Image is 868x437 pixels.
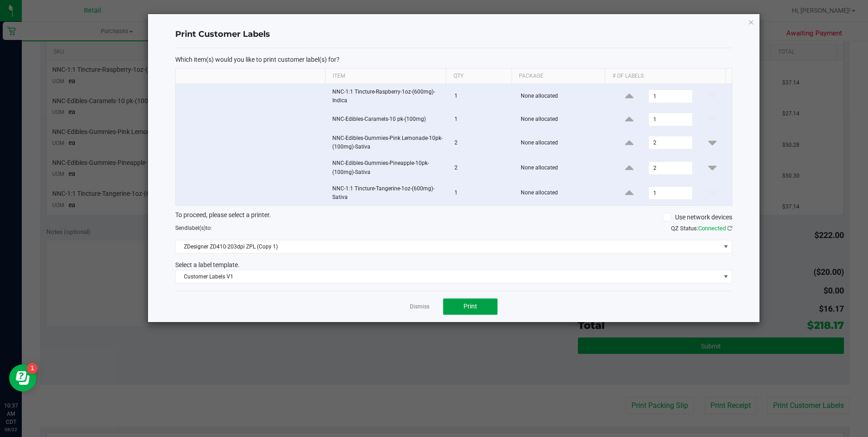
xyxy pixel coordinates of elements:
[449,84,515,109] td: 1
[663,213,732,222] label: Use network devices
[443,298,498,315] button: Print
[605,69,725,84] th: # of labels
[175,225,212,231] span: Send to:
[175,29,732,40] h4: Print Customer Labels
[176,270,720,283] span: Customer Labels V1
[515,181,610,205] td: None allocated
[449,181,515,205] td: 1
[168,260,739,270] div: Select a label template.
[327,109,449,130] td: NNC-Edibles-Caramels-10 pk-(100mg)
[515,84,610,109] td: None allocated
[327,181,449,205] td: NNC-1:1 Tincture-Tangerine-1oz-(600mg)-Sativa
[175,55,732,64] p: Which item(s) would you like to print customer label(s) for?
[515,130,610,155] td: None allocated
[515,109,610,130] td: None allocated
[9,364,36,392] iframe: Resource center
[698,225,726,232] span: Connected
[168,210,739,224] div: To proceed, please select a printer.
[176,240,720,253] span: ZDesigner ZD410-203dpi ZPL (Copy 1)
[327,130,449,155] td: NNC-Edibles-Gummies-Pink Lemonade-10pk-(100mg)-Sativa
[512,69,605,84] th: Package
[27,363,38,374] iframe: Resource center unread badge
[327,155,449,180] td: NNC-Edibles-Gummies-Pineapple-10pk-(100mg)-Sativa
[446,69,512,84] th: Qty
[515,155,610,180] td: None allocated
[187,225,206,231] span: label(s)
[325,69,446,84] th: Item
[449,155,515,180] td: 2
[449,109,515,130] td: 1
[464,303,477,310] span: Print
[410,303,429,311] a: Dismiss
[671,225,732,232] span: QZ Status:
[449,130,515,155] td: 2
[327,84,449,109] td: NNC-1:1 Tincture-Raspberry-1oz-(600mg)-Indica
